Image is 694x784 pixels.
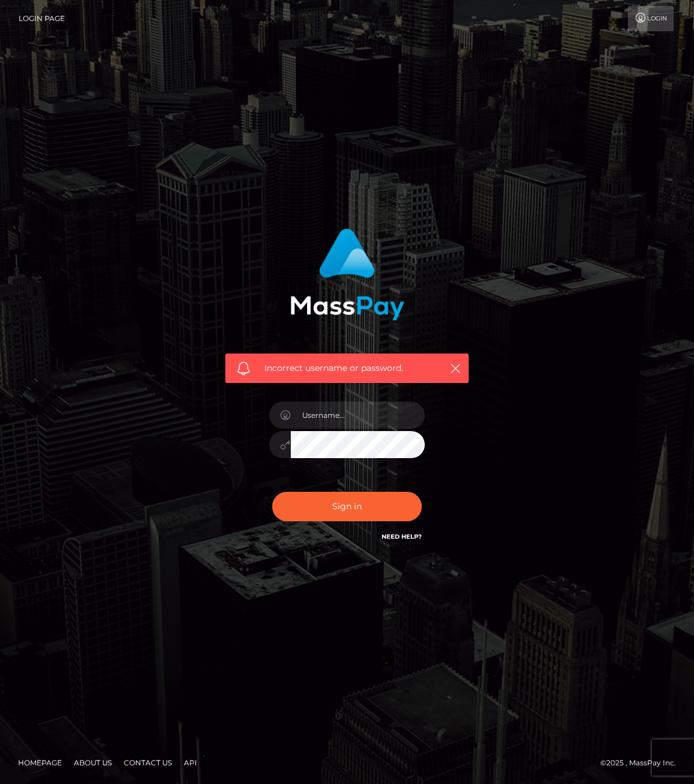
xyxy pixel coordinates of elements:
img: MassPay Login [290,228,404,320]
input: Username... [291,402,425,429]
a: API [179,753,202,772]
a: Homepage [13,753,67,772]
a: Login [628,6,674,31]
button: Sign in [272,492,422,521]
span: Incorrect username or password. [264,362,436,375]
a: Contact Us [119,753,177,772]
div: © 2025 , MassPay Inc. [600,756,685,770]
a: Need Help? [382,533,422,541]
a: Login Page [19,6,65,31]
a: About Us [69,753,117,772]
